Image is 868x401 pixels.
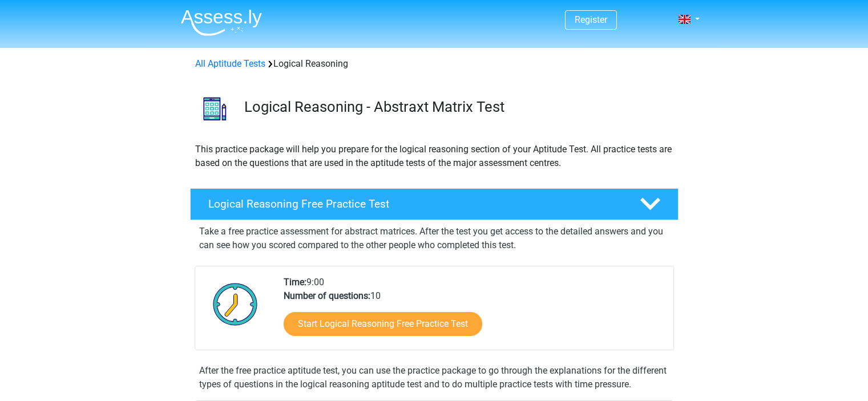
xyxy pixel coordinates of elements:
[275,276,673,350] div: 9:00 10
[244,98,669,116] h3: Logical Reasoning - Abstraxt Matrix Test
[207,276,264,333] img: Clock
[191,84,239,133] img: logical reasoning
[284,290,370,301] b: Number of questions:
[199,225,669,252] p: Take a free practice assessment for abstract matrices. After the test you get access to the detai...
[195,364,674,391] div: After the free practice aptitude test, you can use the practice package to go through the explana...
[208,197,621,210] h4: Logical Reasoning Free Practice Test
[284,277,306,287] b: Time:
[185,188,683,220] a: Logical Reasoning Free Practice Test
[575,14,607,25] a: Register
[284,312,482,336] a: Start Logical Reasoning Free Practice Test
[195,58,265,69] a: All Aptitude Tests
[181,9,262,36] img: Assessly
[195,143,673,170] p: This practice package will help you prepare for the logical reasoning section of your Aptitude Te...
[191,57,678,71] div: Logical Reasoning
